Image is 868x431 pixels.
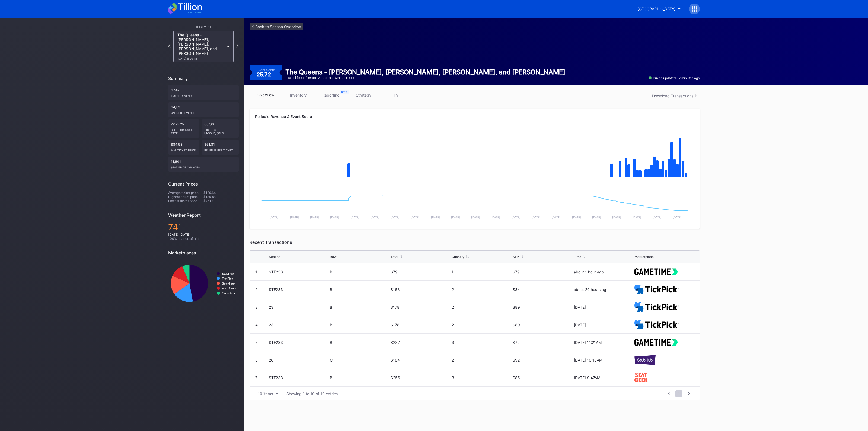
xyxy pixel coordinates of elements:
text: [DATE] [270,216,279,219]
div: $84 [513,287,572,292]
div: Download Transactions [652,94,697,98]
div: ATP [513,255,519,259]
div: Sell Through Rate [171,126,197,135]
div: 2 [255,287,257,292]
div: Unsold Revenue [171,109,236,114]
svg: Chart title [255,128,694,183]
div: $84.98 [168,140,199,155]
div: Avg ticket price [171,146,197,152]
div: Total [391,255,398,259]
text: SeatGeek [222,282,235,285]
div: Lowest ticket price [168,199,203,203]
div: Quantity [452,255,465,259]
div: Recent Transactions [250,240,700,245]
div: $79 [513,270,572,274]
text: [DATE] [411,216,420,219]
div: $85 [513,375,572,380]
img: gametime.svg [634,339,678,346]
a: strategy [347,91,380,99]
div: $79 [391,270,450,274]
div: Event Score [257,68,275,72]
div: Time [574,255,581,259]
div: $256 [391,375,450,380]
text: [DATE] [431,216,440,219]
div: 2 [452,287,511,292]
div: 100 % chance of rain [168,237,239,241]
div: Marketplace [634,255,654,259]
div: This Event [168,25,239,28]
div: 3 [255,305,258,309]
div: $237 [391,340,450,345]
div: 6 [255,358,258,362]
text: [DATE] [653,216,662,219]
text: [DATE] [612,216,621,219]
text: [DATE] [471,216,480,219]
div: about 1 hour ago [574,270,633,274]
div: 72.727% [168,119,199,138]
a: <-Back to Season Overview [250,23,303,30]
div: 33/88 [202,119,239,138]
div: STE233 [269,270,328,274]
text: [DATE] [371,216,379,219]
div: B [330,270,390,274]
div: $92 [513,358,572,362]
text: [DATE] [572,216,581,219]
div: Section [269,255,280,259]
div: 2 [452,305,511,309]
div: 74 [168,222,239,232]
div: $180.00 [203,195,239,199]
text: [DATE] [552,216,561,219]
img: seatGeek.svg [634,373,648,382]
div: [DATE] [574,323,633,327]
text: [DATE] [491,216,500,219]
div: Weather Report [168,212,239,218]
div: 3 [452,375,511,380]
div: $79 [513,340,572,345]
div: STE233 [269,375,328,380]
div: 11,601 [168,157,239,172]
text: [DATE] [310,216,319,219]
text: [DATE] [592,216,601,219]
text: [DATE] [632,216,641,219]
div: 10 items [258,391,273,396]
div: [GEOGRAPHIC_DATA] [637,7,675,11]
div: 26 [269,358,328,362]
div: [DATE] [DATE] [168,232,239,237]
div: 25.72 [257,72,272,77]
div: [DATE] 9:47AM [574,375,633,380]
a: overview [250,91,282,99]
div: about 20 hours ago [574,287,633,292]
div: Summary [168,76,239,81]
img: TickPick_logo.svg [634,285,679,294]
div: Tickets Unsold/Sold [204,126,236,135]
div: B [330,323,390,327]
div: Marketplaces [168,250,239,256]
div: $178 [391,305,450,309]
div: The Queens - [PERSON_NAME], [PERSON_NAME], [PERSON_NAME], and [PERSON_NAME] [177,33,224,60]
div: 1 [452,270,511,274]
div: [DATE] [574,305,633,309]
div: Total Revenue [171,92,236,97]
text: StubHub [222,272,234,275]
div: 23 [269,323,328,327]
span: ℉ [178,222,187,232]
text: TickPick [222,277,233,280]
div: Periodic Revenue & Event Score [255,114,694,119]
div: The Queens - [PERSON_NAME], [PERSON_NAME], [PERSON_NAME], and [PERSON_NAME] [285,68,565,76]
div: [DATE] 11:21AM [574,340,633,345]
img: stubHub.svg [634,355,656,365]
text: Gametime [222,292,236,295]
div: 23 [269,305,328,309]
text: [DATE] [330,216,339,219]
div: seat price changes [171,164,236,169]
div: STE233 [269,287,328,292]
div: 5 [255,340,258,345]
button: 10 items [255,390,281,397]
a: TV [380,91,412,99]
svg: Chart title [255,183,694,223]
div: Highest ticket price [168,195,203,199]
div: Showing 1 to 10 of 10 entries [286,391,338,396]
div: $168 [391,287,450,292]
a: reporting [315,91,347,99]
div: $184 [391,358,450,362]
